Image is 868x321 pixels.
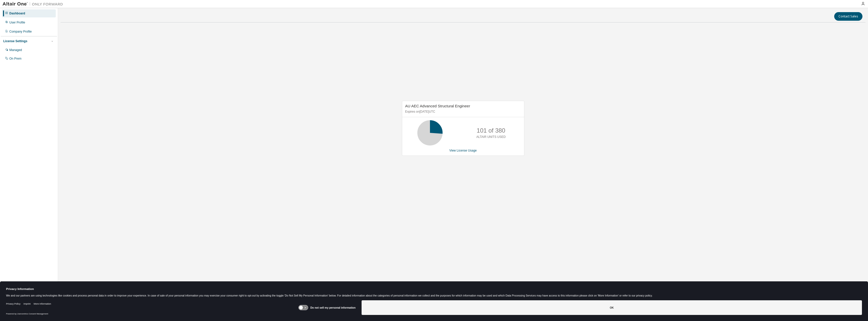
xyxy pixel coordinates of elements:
div: Managed [9,48,22,52]
div: On Prem [9,57,21,61]
div: License Settings [3,39,27,43]
div: User Profile [9,20,25,24]
span: AU AEC Advanced Structural Engineer [405,104,470,108]
div: Company Profile [9,30,32,34]
div: Dashboard [9,11,25,15]
p: Expires on [DATE] UTC [405,110,520,114]
p: 101 of 380 [477,126,505,135]
p: ALTAIR UNITS USED [476,135,506,139]
a: View License Usage [449,149,477,152]
button: Contact Sales [834,12,862,21]
img: Altair One [3,2,66,7]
